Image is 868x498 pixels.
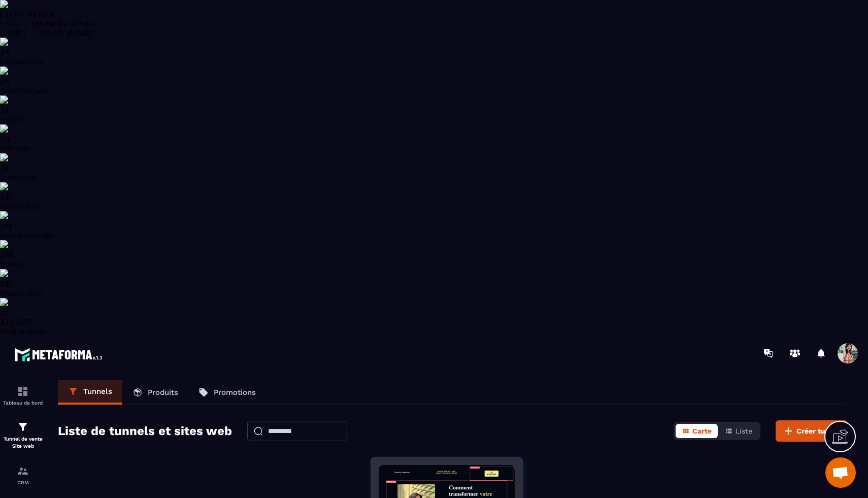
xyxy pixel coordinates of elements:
[17,421,29,433] img: formation
[17,385,29,397] img: formation
[14,345,106,364] img: logo
[3,413,43,457] a: formationformationTunnel de vente Site web
[796,426,841,436] span: Créer tunnel
[3,378,43,413] a: formationformationTableau de bord
[825,457,856,488] div: Ouvrir le chat
[17,465,29,477] img: formation
[58,380,122,405] a: Tunnels
[3,457,43,493] a: formationformationCRM
[3,480,43,485] p: CRM
[676,424,718,438] button: Carte
[3,400,43,406] p: Tableau de bord
[188,380,266,405] a: Promotions
[692,427,712,435] span: Carte
[736,427,752,435] span: Liste
[122,380,188,405] a: Produits
[776,420,848,442] button: Créer tunnel
[83,387,112,396] p: Tunnels
[148,388,178,397] p: Produits
[214,388,256,397] p: Promotions
[3,436,43,450] p: Tunnel de vente Site web
[719,424,758,438] button: Liste
[58,421,232,441] h2: Liste de tunnels et sites web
